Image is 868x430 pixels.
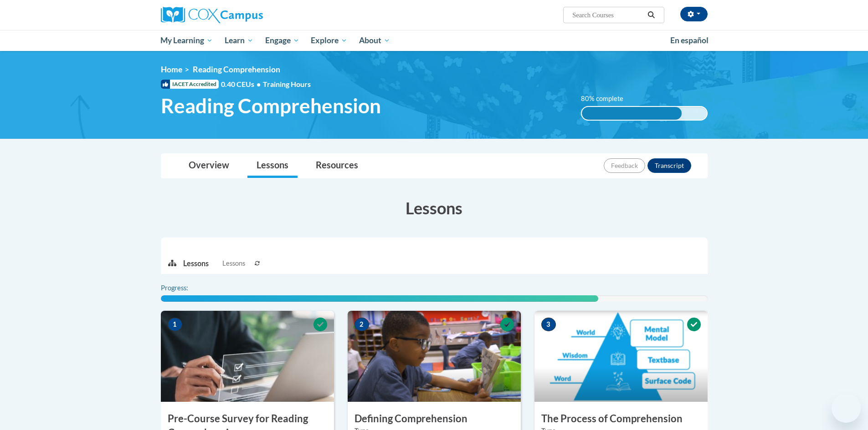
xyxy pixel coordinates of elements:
[832,394,861,423] iframe: Button to launch messaging window
[161,311,334,402] img: Course Image
[604,158,645,173] button: Feedback
[664,31,714,50] a: En español
[168,318,182,331] span: 1
[180,154,238,178] a: Overview
[219,30,259,51] a: Learn
[259,30,305,51] a: Engage
[161,7,334,23] a: Cox Campus
[161,283,213,293] label: Progress:
[161,65,182,74] a: Home
[348,412,521,426] h3: Defining Comprehension
[359,35,390,46] span: About
[582,107,682,120] div: 80% complete
[225,35,253,46] span: Learn
[160,35,213,46] span: My Learning
[161,197,708,219] h3: Lessons
[183,258,209,268] p: Lessons
[222,258,245,268] span: Lessons
[265,35,299,46] span: Engage
[680,7,708,21] button: Account Settings
[155,30,219,51] a: My Learning
[354,318,369,331] span: 2
[581,94,633,104] label: 80% complete
[161,7,263,23] img: Cox Campus
[263,80,311,88] span: Training Hours
[348,311,521,402] img: Course Image
[534,311,708,402] img: Course Image
[257,80,261,88] span: •
[571,10,644,20] input: Search Courses
[353,30,396,51] a: About
[644,10,658,20] button: Search
[147,30,721,51] div: Main menu
[534,412,708,426] h3: The Process of Comprehension
[541,318,556,331] span: 3
[311,35,347,46] span: Explore
[670,35,709,45] span: En español
[247,154,298,178] a: Lessons
[161,94,381,118] span: Reading Comprehension
[647,158,691,173] button: Transcript
[305,30,353,51] a: Explore
[193,65,280,74] span: Reading Comprehension
[221,79,263,89] span: 0.40 CEUs
[161,80,219,89] span: IACET Accredited
[307,154,367,178] a: Resources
